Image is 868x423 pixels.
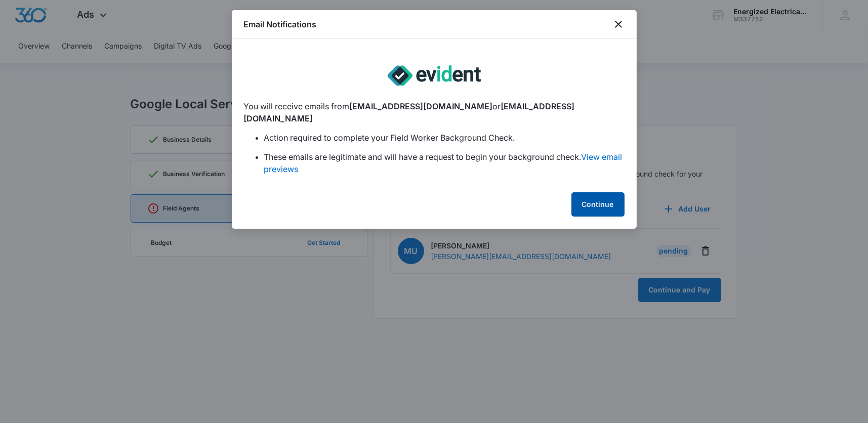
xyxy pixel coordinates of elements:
[264,151,625,175] li: These emails are legitimate and will have a request to begin your background check.
[244,100,625,124] p: You will receive emails from or
[264,152,623,174] a: View email previews
[350,101,493,111] span: [EMAIL_ADDRESS][DOMAIN_NAME]
[264,132,625,144] li: Action required to complete your Field Worker Background Check.
[244,101,575,123] span: [EMAIL_ADDRESS][DOMAIN_NAME]
[571,192,625,217] button: Continue
[244,18,317,30] h1: Email Notifications
[612,18,625,30] button: close
[388,51,481,100] img: lsa-evident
